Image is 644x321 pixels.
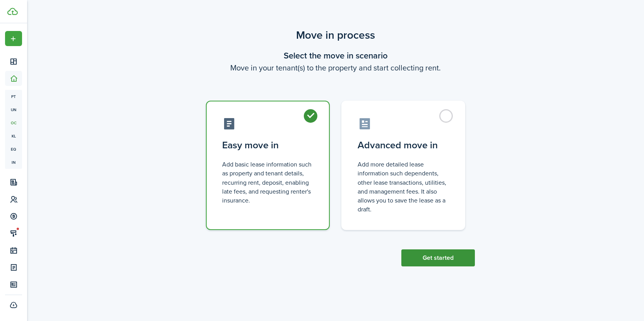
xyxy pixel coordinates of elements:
[196,49,475,62] wizard-step-header-title: Select the move in scenario
[5,31,22,46] button: Open menu
[7,8,18,15] img: TenantCloud
[358,160,449,214] control-radio-card-description: Add more detailed lease information such dependents, other lease transactions, utilities, and man...
[5,90,22,103] a: pt
[5,116,22,129] a: oc
[222,160,313,205] control-radio-card-description: Add basic lease information such as property and tenant details, recurring rent, deposit, enablin...
[196,27,475,43] scenario-title: Move in process
[5,129,22,142] a: kl
[401,249,475,266] button: Get started
[5,156,22,169] a: in
[358,138,449,152] control-radio-card-title: Advanced move in
[196,62,475,74] wizard-step-header-description: Move in your tenant(s) to the property and start collecting rent.
[5,142,22,156] a: eq
[222,138,313,152] control-radio-card-title: Easy move in
[5,103,22,116] a: un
